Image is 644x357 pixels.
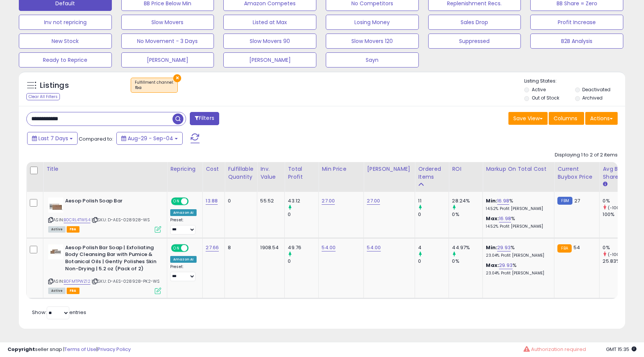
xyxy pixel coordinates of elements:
[19,52,112,67] button: Ready to Reprice
[452,211,482,218] div: 0%
[483,162,554,192] th: The percentage added to the cost of goods (COGS) that forms the calculator for Min & Max prices.
[554,115,577,122] span: Columns
[26,93,60,100] div: Clear All Filters
[260,198,279,204] div: 55.52
[557,197,572,205] small: FBM
[326,15,419,30] button: Losing Money
[170,165,199,173] div: Repricing
[121,34,214,49] button: No Movement - 3 Days
[531,346,586,353] span: Authorization required
[557,244,571,253] small: FBA
[486,198,548,211] div: %
[326,34,419,49] button: Slow Movers 120
[497,244,511,251] a: 29.93
[486,262,499,269] b: Max:
[65,244,157,274] b: Aesop Polish Bar Soap | Exfoliating Body Cleansing Bar with Pumice & Botanical Oils | Gently Poli...
[206,165,221,173] div: Cost
[32,309,86,316] span: Show: entries
[418,244,449,251] div: 4
[486,244,548,258] div: %
[322,165,360,173] div: Min Price
[486,244,497,251] b: Min:
[121,52,214,67] button: [PERSON_NAME]
[322,197,335,205] a: 27.00
[288,198,318,204] div: 43.12
[499,215,511,222] a: 16.98
[40,80,69,91] h5: Listings
[170,218,197,234] div: Preset:
[67,226,79,233] span: FBA
[190,112,219,125] button: Filters
[79,135,113,142] span: Compared to:
[223,34,316,49] button: Slow Movers 90
[367,197,380,205] a: 27.00
[188,245,200,251] span: OFF
[48,288,66,294] span: All listings currently available for purchase on Amazon
[260,244,279,251] div: 1908.54
[367,244,381,251] a: 54.00
[508,112,548,125] button: Save View
[92,217,150,223] span: | SKU: D-AES-028928-WS
[555,152,618,159] div: Displaying 1 to 2 of 2 items
[46,165,164,173] div: Title
[499,262,513,269] a: 29.93
[574,197,580,204] span: 27
[418,211,449,218] div: 0
[418,165,446,181] div: Ordered Items
[19,34,112,49] button: New Stock
[486,197,497,204] b: Min:
[48,226,66,233] span: All listings currently available for purchase on Amazon
[603,211,633,218] div: 100%
[585,112,618,125] button: Actions
[8,346,131,353] div: seller snap | |
[486,224,548,229] p: 14.52% Profit [PERSON_NAME]
[228,198,251,204] div: 0
[418,258,449,265] div: 0
[135,80,174,91] span: Fulfillment channel :
[170,264,197,281] div: Preset:
[228,165,254,181] div: Fulfillable Quantity
[64,217,90,223] a: B0CRL4TW54
[606,346,636,353] span: 2025-09-12 15:35 GMT
[486,215,548,229] div: %
[288,165,315,181] div: Total Profit
[557,165,596,181] div: Current Buybox Price
[486,215,499,222] b: Max:
[27,132,78,145] button: Last 7 Days
[574,244,580,251] span: 54
[367,165,412,173] div: [PERSON_NAME]
[530,34,623,49] button: B2B Analysis
[418,198,449,204] div: 11
[326,52,419,67] button: Sayn
[223,52,316,67] button: [PERSON_NAME]
[608,205,625,211] small: (-100%)
[603,181,607,188] small: Avg BB Share.
[452,165,479,173] div: ROI
[524,78,625,85] p: Listing States:
[48,244,63,259] img: 31Jh-sqmYML._SL40_.jpg
[549,112,584,125] button: Columns
[8,346,35,353] strong: Copyright
[486,262,548,276] div: %
[452,258,482,265] div: 0%
[92,278,160,284] span: | SKU: D-AES-028928-PK2-WS
[486,206,548,211] p: 14.52% Profit [PERSON_NAME]
[206,244,219,251] a: 27.66
[121,15,214,30] button: Slow Movers
[65,198,157,207] b: Aesop Polish Soap Bar
[603,244,633,251] div: 0%
[48,244,161,293] div: ASIN:
[428,34,521,49] button: Suppressed
[172,245,181,251] span: ON
[452,198,482,204] div: 28.24%
[452,244,482,251] div: 44.97%
[67,288,79,294] span: FBA
[288,258,318,265] div: 0
[48,198,161,232] div: ASIN:
[206,197,218,205] a: 13.88
[486,253,548,258] p: 23.04% Profit [PERSON_NAME]
[603,258,633,265] div: 25.83%
[64,278,90,285] a: B0FMTPWZ12
[170,256,197,263] div: Amazon AI
[188,198,200,205] span: OFF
